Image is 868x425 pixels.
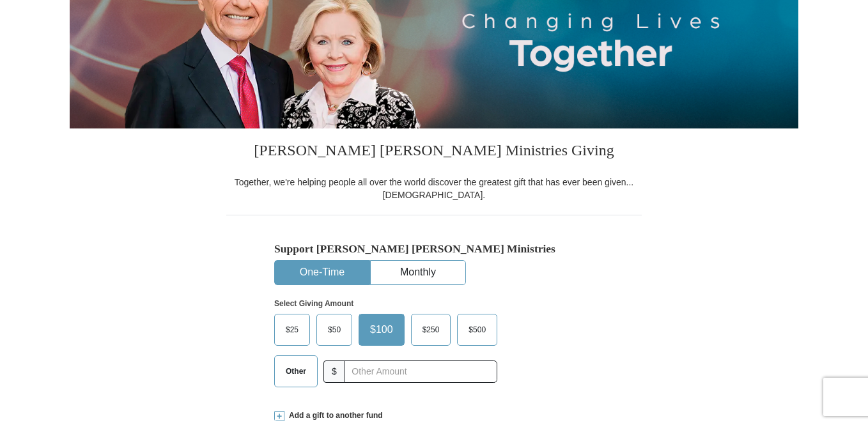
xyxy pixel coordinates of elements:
strong: Select Giving Amount [274,299,353,308]
span: $ [323,360,345,383]
span: $25 [279,320,305,339]
input: Other Amount [345,360,497,383]
span: Other [279,362,313,381]
h3: [PERSON_NAME] [PERSON_NAME] Ministries Giving [226,128,642,176]
div: Together, we're helping people all over the world discover the greatest gift that has ever been g... [226,176,642,201]
span: $250 [416,320,446,339]
h5: Support [PERSON_NAME] [PERSON_NAME] Ministries [274,242,594,256]
button: Monthly [371,261,465,284]
span: $500 [462,320,492,339]
button: One-Time [275,261,369,284]
span: $50 [322,320,347,339]
span: Add a gift to another fund [284,410,383,421]
span: $100 [364,320,399,339]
